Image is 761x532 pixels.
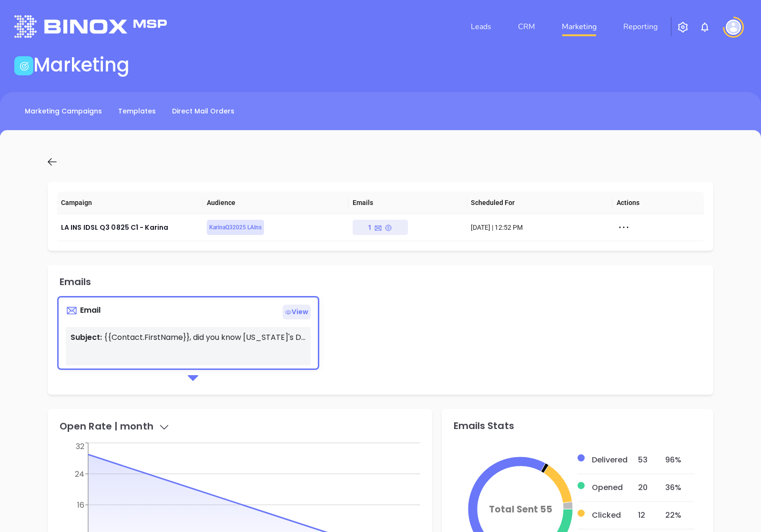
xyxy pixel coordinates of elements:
[368,220,392,235] div: 1
[488,503,552,516] tspan: Total Sent 55
[638,510,658,521] div: 12
[467,17,495,36] a: Leads
[665,510,694,521] div: 22 %
[638,482,658,493] div: 20
[75,469,84,480] tspan: 24
[19,103,108,119] a: Marketing Campaigns
[454,421,514,430] div: Emails Stats
[60,277,91,286] div: Emails
[80,305,101,316] span: Email
[638,454,658,466] div: 53
[665,482,694,493] div: 36 %
[203,192,349,214] th: Audience
[71,332,102,343] span: Subject:
[471,222,609,233] div: [DATE] | 12:52 PM
[61,222,199,233] div: LA INS IDSL Q3 0825 C1 - Karina
[613,192,704,214] th: Actions
[349,192,467,214] th: Emails
[57,192,203,214] th: Campaign
[726,20,741,35] img: user
[76,441,84,452] tspan: 32
[592,510,631,521] div: Clicked
[209,222,262,233] span: KarinaQ32025 LAIns
[283,305,311,319] span: View
[467,192,613,214] th: Scheduled For
[592,454,631,466] div: Delivered
[166,103,240,119] a: Direct Mail Orders
[112,103,162,119] a: Templates
[71,332,306,343] p: {{Contact.FirstName}}, did you know [US_STATE]'s Data Protection Law is now being enforced?
[14,15,167,38] img: logo
[33,53,130,76] h1: Marketing
[558,17,600,36] a: Marketing
[60,421,170,433] div: Open Rate |
[619,17,661,36] a: Reporting
[677,21,689,33] img: iconSetting
[699,21,710,33] img: iconNotification
[77,500,84,511] tspan: 16
[592,482,631,493] div: Opened
[665,454,694,466] div: 96 %
[120,419,170,433] span: month
[514,17,539,36] a: CRM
